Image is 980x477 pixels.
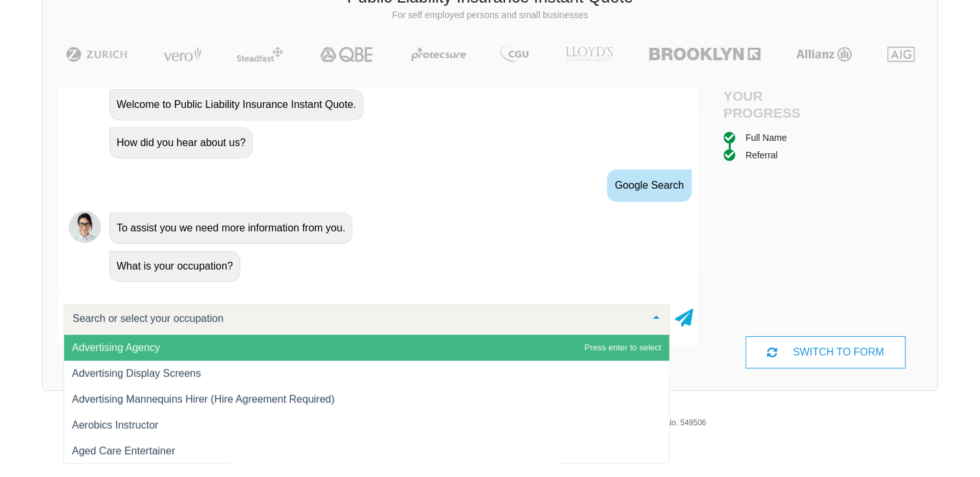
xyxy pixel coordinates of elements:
span: Advertising Display Screens [72,368,201,379]
div: Google Search [607,169,692,202]
div: To assist you we need more information from you. [109,213,352,244]
span: Aerobics Instructor [72,419,158,430]
img: LLOYD's | Public Liability Insurance [558,47,621,62]
img: CGU | Public Liability Insurance [495,47,534,62]
span: Advertising Mannequins Hirer (Hire Agreement Required) [72,394,335,405]
img: Steadfast | Public Liability Insurance [231,47,288,62]
div: Full Name [746,131,787,145]
span: Advertising Agency [72,342,160,353]
img: Allianz | Public Liability Insurance [790,47,858,62]
div: Welcome to Public Liability Insurance Instant Quote. [109,89,363,120]
input: Search or select your occupation [69,312,643,325]
div: SWITCH TO FORM [746,336,906,368]
img: Brooklyn | Public Liability Insurance [644,47,765,62]
img: AIG | Public Liability Insurance [882,47,920,62]
div: Referral [746,148,778,162]
p: For self employed persons and small businesses [52,9,928,22]
div: How did you hear about us? [109,127,253,158]
div: What is your occupation? [109,251,240,282]
img: Protecsure | Public Liability Insurance [406,47,472,62]
img: QBE | Public Liability Insurance [312,47,382,62]
img: Vero | Public Liability Insurance [157,47,207,62]
h4: Your Progress [724,88,826,120]
img: Zurich | Public Liability Insurance [60,47,133,62]
span: Aged Care Entertainer [72,445,175,456]
img: Chatbot | PLI [69,211,101,243]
